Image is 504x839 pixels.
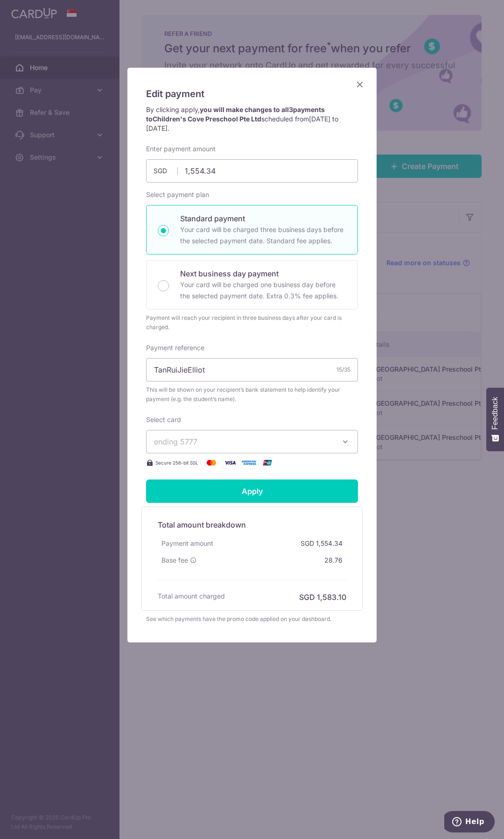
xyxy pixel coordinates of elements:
[299,592,346,603] h6: SGD 1,583.10
[146,86,358,101] h5: Edit payment
[154,437,197,446] span: ending 5777
[161,556,188,565] span: Base fee
[491,397,499,430] span: Feedback
[146,159,358,183] input: 0.00
[154,166,178,176] span: SGD
[239,457,258,468] img: American Express
[158,519,346,530] h5: Total amount breakdown
[146,190,209,199] label: Select payment plan
[486,388,504,451] button: Feedback - Show survey
[321,552,346,569] div: 28.76
[146,479,358,503] input: Apply
[221,457,239,468] img: Visa
[158,535,217,552] div: Payment amount
[146,343,204,353] label: Payment reference
[180,213,346,224] p: Standard payment
[180,224,346,247] p: Your card will be charged three business days before the selected payment date. Standard fee appl...
[155,459,198,466] span: Secure 256-bit SSL
[202,457,221,468] img: Mastercard
[336,365,350,374] div: 15/35
[354,79,365,90] button: Close
[258,457,277,468] img: UnionPay
[146,106,325,123] strong: you will make changes to all payments to
[297,535,346,552] div: SGD 1,554.34
[158,592,225,601] h6: Total amount charged
[146,105,358,133] p: By clicking apply, scheduled from .
[289,106,293,113] span: 3
[146,614,358,624] div: See which payments have the promo code applied on your dashboard.
[146,415,181,424] label: Select card
[146,385,358,404] span: This will be shown on your recipient’s bank statement to help identify your payment (e.g. the stu...
[444,811,495,834] iframe: Opens a widget where you can find more information
[146,430,358,453] button: ending 5777
[153,115,261,123] span: Children's Cove Preschool Pte Ltd
[180,279,346,302] p: Your card will be charged one business day before the selected payment date. Extra 0.3% fee applies.
[180,268,346,279] p: Next business day payment
[146,313,358,332] div: Payment will reach your recipient in three business days after your card is charged.
[146,144,216,154] label: Enter payment amount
